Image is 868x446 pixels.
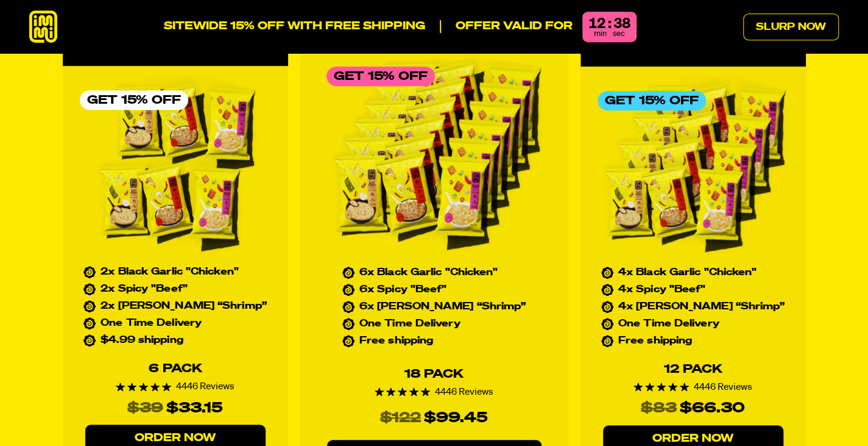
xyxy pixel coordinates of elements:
div: $99.45 [424,406,488,430]
li: One Time Delivery [601,319,785,329]
li: Free shipping [342,336,526,346]
div: 4446 Reviews [375,387,493,397]
div: Get 15% Off [80,90,188,110]
li: 6x Spicy "Beef" [342,285,526,295]
li: 6x [PERSON_NAME] “Shrimp” [342,302,526,312]
li: 4x [PERSON_NAME] “Shrimp” [601,302,785,312]
div: 12 Pack [664,363,722,375]
a: Slurp Now [743,13,839,40]
div: Get 15% Off [326,67,435,86]
span: sec [613,30,625,38]
span: min [594,30,607,38]
div: 4446 Reviews [116,382,235,392]
div: 18 Pack [404,368,464,380]
s: $39 [127,397,163,420]
s: $83 [641,397,677,420]
li: Free shipping [601,336,785,346]
div: $33.15 [166,397,223,420]
div: : [608,16,611,31]
div: $66.30 [680,397,745,420]
div: Get 15% Off [598,91,706,110]
li: 2x [PERSON_NAME] “Shrimp” [83,301,267,311]
li: 4x Spicy "Beef" [601,285,785,295]
p: Offer valid for [440,20,573,34]
li: $4.99 shipping [83,336,267,345]
div: 38 [613,16,630,31]
p: SITEWIDE 15% OFF WITH FREE SHIPPING [164,20,425,34]
div: 6 Pack [149,362,202,375]
li: One Time Delivery [342,319,526,329]
li: 4x Black Garlic "Chicken" [601,268,785,278]
li: 6x Black Garlic "Chicken" [342,268,526,278]
div: 4446 Reviews [633,383,752,392]
s: $122 [380,406,421,430]
div: 12 [588,16,605,31]
li: One Time Delivery [83,318,267,328]
li: 2x Spicy "Beef" [83,284,267,294]
li: 2x Black Garlic "Chicken" [83,267,267,277]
